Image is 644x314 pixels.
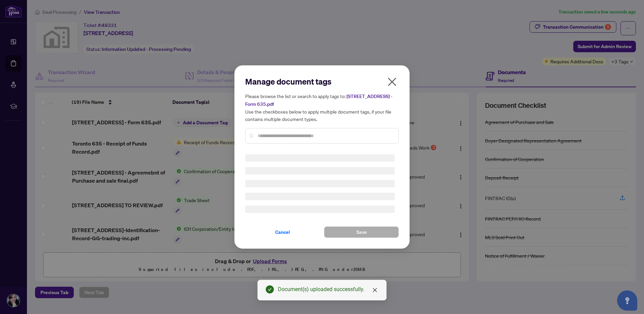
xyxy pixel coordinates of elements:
[324,226,399,238] button: Save
[275,227,290,238] span: Cancel
[278,285,378,293] div: Document(s) uploaded successfully.
[245,92,399,123] h5: Please browse the list or search to apply tags to: Use the checkboxes below to apply multiple doc...
[245,76,399,87] h2: Manage document tags
[372,287,378,293] span: close
[387,76,397,87] span: close
[371,286,379,294] a: Close
[266,285,274,293] span: check-circle
[245,226,320,238] button: Cancel
[617,290,637,311] button: Open asap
